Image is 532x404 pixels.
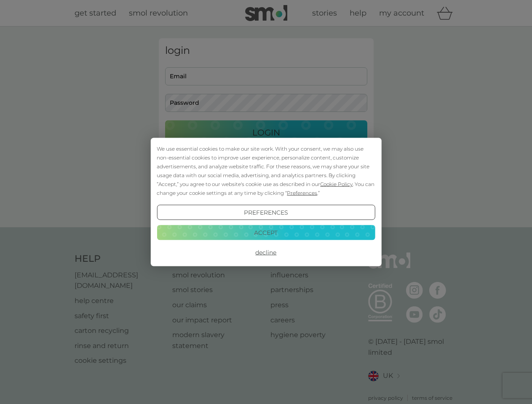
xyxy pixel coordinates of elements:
[320,181,353,187] span: Cookie Policy
[157,144,375,197] div: We use essential cookies to make our site work. With your consent, we may also use non-essential ...
[157,225,375,240] button: Accept
[150,138,381,266] div: Cookie Consent Prompt
[157,205,375,220] button: Preferences
[157,245,375,260] button: Decline
[287,190,317,196] span: Preferences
